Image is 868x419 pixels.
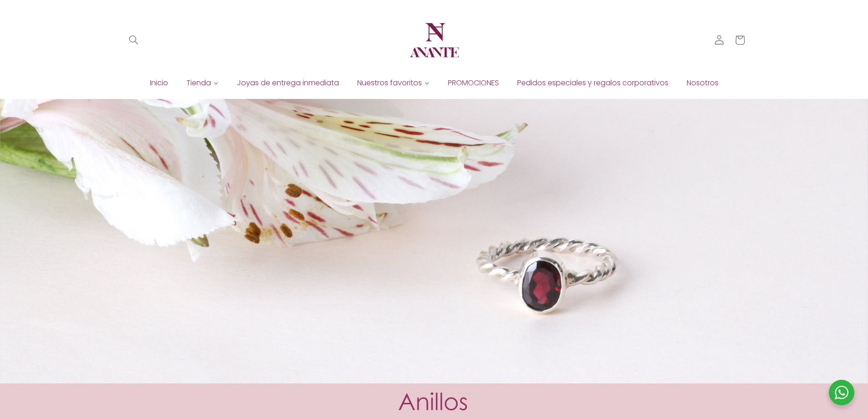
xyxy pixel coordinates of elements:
a: Nosotros [678,76,728,90]
span: Pedidos especiales y regalos corporativos [517,78,668,88]
a: Joyas de entrega inmediata [228,76,348,90]
span: Inicio [150,78,168,88]
span: PROMOCIONES [448,78,499,88]
a: Nuestros favoritos [348,76,439,90]
a: Pedidos especiales y regalos corporativos [508,76,678,90]
a: Anante Joyería | Diseño en plata y oro [403,9,465,71]
span: Joyas de entrega inmediata [237,78,339,88]
a: PROMOCIONES [439,76,508,90]
span: Nuestros favoritos [357,78,422,88]
img: Anante Joyería | Diseño en plata y oro [407,13,462,67]
summary: Búsqueda [123,30,144,51]
span: Nosotros [687,78,719,88]
a: Tienda [177,76,228,90]
a: Inicio [141,76,177,90]
span: Tienda [186,78,211,88]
